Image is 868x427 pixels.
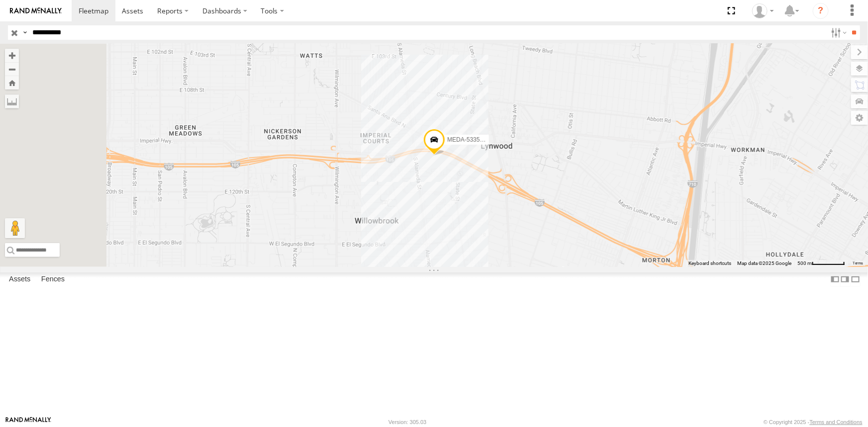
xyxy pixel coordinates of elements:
[813,3,829,19] i: ?
[10,7,62,14] img: rand-logo.svg
[764,419,863,425] div: © Copyright 2025 -
[830,272,840,287] label: Dock Summary Table to the Left
[827,25,849,40] label: Search Filter Options
[853,261,864,265] a: Terms
[21,25,29,40] label: Search Query
[749,3,777,18] div: Brian Lorenzo
[810,419,863,425] a: Terms and Conditions
[5,218,25,238] button: Drag Pegman onto the map to open Street View
[5,94,19,108] label: Measure
[388,419,426,425] div: Version: 305.03
[36,272,70,286] label: Fences
[851,111,868,125] label: Map Settings
[797,260,812,266] span: 500 m
[4,272,35,286] label: Assets
[5,417,51,427] a: Visit our Website
[5,76,19,89] button: Zoom Home
[737,260,791,266] span: Map data ©2025 Google
[851,272,861,287] label: Hide Summary Table
[5,62,19,76] button: Zoom out
[5,49,19,62] button: Zoom in
[688,260,731,267] button: Keyboard shortcuts
[840,272,850,287] label: Dock Summary Table to the Right
[794,260,848,267] button: Map Scale: 500 m per 63 pixels
[447,136,504,143] span: MEDA-533595-Swing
